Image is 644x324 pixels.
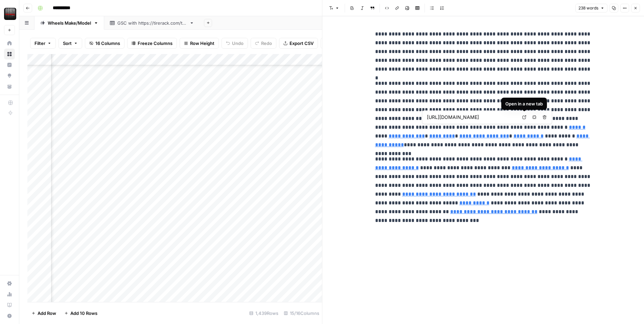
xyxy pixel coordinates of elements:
button: Export CSV [279,38,318,49]
span: Export CSV [290,40,314,47]
a: Home [4,38,15,49]
button: Filter [30,38,56,49]
div: 15/16 Columns [281,308,322,319]
span: Row Height [190,40,214,47]
span: Add 10 Rows [70,310,97,317]
button: Sort [59,38,82,49]
button: Add Row [27,308,60,319]
a: GSC with [URL][DOMAIN_NAME] [104,16,200,30]
span: 16 Columns [95,40,120,47]
button: Freeze Columns [127,38,177,49]
a: Insights [4,59,15,70]
div: Wheels Make/Model [48,20,91,26]
button: 16 Columns [85,38,124,49]
span: 238 words [578,5,598,11]
a: Browse [4,49,15,59]
a: Opportunities [4,70,15,81]
span: Filter [34,40,45,47]
span: Undo [232,40,244,47]
a: Settings [4,278,15,289]
a: Wheels Make/Model [34,16,104,30]
span: Sort [63,40,72,47]
span: Add Row [38,310,56,317]
div: GSC with [URL][DOMAIN_NAME] [117,20,187,26]
a: Usage [4,289,15,300]
button: Help + Support [4,310,15,321]
span: Freeze Columns [138,40,172,47]
div: 1,439 Rows [247,308,281,319]
button: Row Height [180,38,219,49]
span: Redo [261,40,272,47]
button: Undo [222,38,248,49]
a: Your Data [4,81,15,92]
button: Redo [251,38,276,49]
button: Add 10 Rows [60,308,101,319]
a: Learning Hub [4,300,15,310]
button: 238 words [575,4,607,13]
img: Tire Rack Logo [4,8,16,20]
button: Workspace: Tire Rack [4,5,15,22]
